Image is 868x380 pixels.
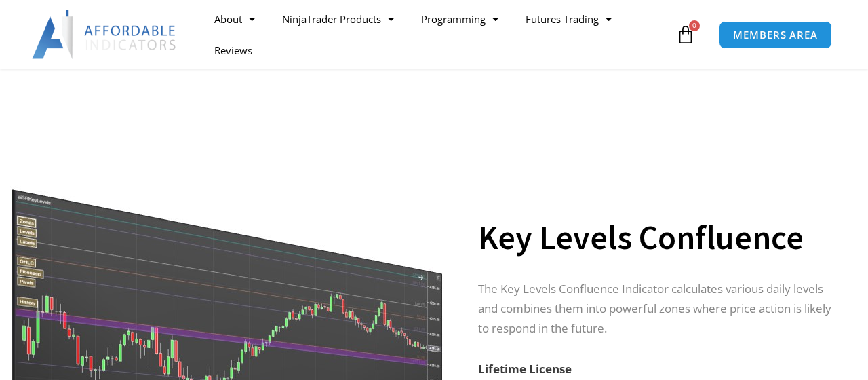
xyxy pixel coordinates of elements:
[689,20,700,31] span: 0
[478,214,834,261] h1: Key Levels Confluence
[201,35,266,66] a: Reviews
[478,280,834,339] p: The Key Levels Confluence Indicator calculates various daily levels and combines them into powerf...
[733,30,818,40] span: MEMBERS AREA
[478,361,572,377] label: Lifetime License
[269,3,408,35] a: NinjaTrader Products
[201,3,269,35] a: About
[656,15,715,54] a: 0
[201,3,673,66] nav: Menu
[512,3,625,35] a: Futures Trading
[408,3,512,35] a: Programming
[719,21,832,49] a: MEMBERS AREA
[32,10,178,59] img: LogoAI | Affordable Indicators – NinjaTrader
